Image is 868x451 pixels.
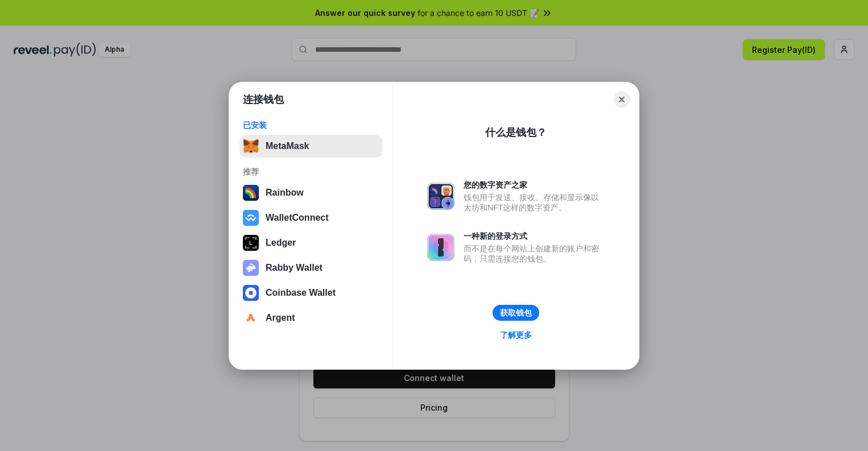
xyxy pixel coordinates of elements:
img: svg+xml,%3Csvg%20xmlns%3D%22http%3A%2F%2Fwww.w3.org%2F2000%2Fsvg%22%20width%3D%2228%22%20height%3... [243,235,259,251]
h1: 连接钱包 [243,93,284,106]
button: 获取钱包 [493,305,539,321]
img: svg+xml,%3Csvg%20width%3D%2228%22%20height%3D%2228%22%20viewBox%3D%220%200%2028%2028%22%20fill%3D... [243,210,259,226]
div: Coinbase Wallet [266,288,336,298]
div: Argent [266,313,295,323]
img: svg+xml,%3Csvg%20fill%3D%22none%22%20height%3D%2233%22%20viewBox%3D%220%200%2035%2033%22%20width%... [243,138,259,154]
div: Rabby Wallet [266,263,323,273]
div: 什么是钱包？ [485,126,547,139]
button: Coinbase Wallet [239,282,382,304]
div: WalletConnect [266,213,329,223]
img: svg+xml,%3Csvg%20width%3D%22120%22%20height%3D%22120%22%20viewBox%3D%220%200%20120%20120%22%20fil... [243,185,259,201]
button: Ledger [239,231,382,254]
img: svg+xml,%3Csvg%20xmlns%3D%22http%3A%2F%2Fwww.w3.org%2F2000%2Fsvg%22%20fill%3D%22none%22%20viewBox... [427,234,454,261]
div: Ledger [266,238,296,248]
button: Rainbow [239,181,382,204]
div: MetaMask [266,141,309,151]
img: svg+xml,%3Csvg%20xmlns%3D%22http%3A%2F%2Fwww.w3.org%2F2000%2Fsvg%22%20fill%3D%22none%22%20viewBox... [243,260,259,276]
div: 您的数字资产之家 [464,180,605,190]
button: Rabby Wallet [239,256,382,279]
div: 钱包用于发送、接收、存储和显示像以太坊和NFT这样的数字资产。 [464,192,605,213]
button: MetaMask [239,135,382,158]
div: 获取钱包 [500,308,532,318]
a: 了解更多 [493,328,539,342]
div: 已安装 [243,120,379,130]
button: Argent [239,307,382,329]
div: 而不是在每个网站上创建新的账户和密码，只需连接您的钱包。 [464,243,605,264]
button: WalletConnect [239,206,382,229]
img: svg+xml,%3Csvg%20xmlns%3D%22http%3A%2F%2Fwww.w3.org%2F2000%2Fsvg%22%20fill%3D%22none%22%20viewBox... [427,183,454,210]
img: svg+xml,%3Csvg%20width%3D%2228%22%20height%3D%2228%22%20viewBox%3D%220%200%2028%2028%22%20fill%3D... [243,285,259,301]
div: 推荐 [243,167,379,177]
img: svg+xml,%3Csvg%20width%3D%2228%22%20height%3D%2228%22%20viewBox%3D%220%200%2028%2028%22%20fill%3D... [243,310,259,326]
button: Close [614,92,630,107]
div: 一种新的登录方式 [464,231,605,241]
div: 了解更多 [500,330,532,340]
div: Rainbow [266,188,304,198]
